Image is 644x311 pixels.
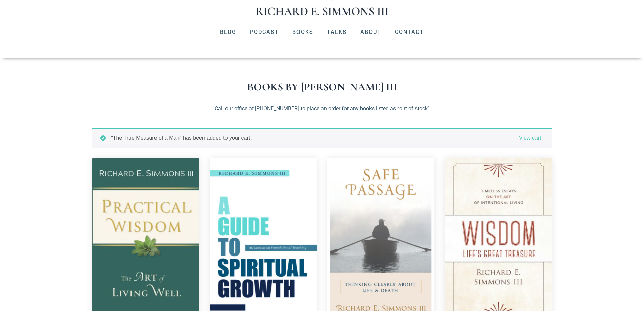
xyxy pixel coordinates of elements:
[519,134,541,142] a: View cart
[92,82,552,92] h1: Books by [PERSON_NAME] III
[92,128,552,148] div: “The True Measure of a Man” has been added to your cart.
[286,23,320,41] a: Books
[320,23,354,41] a: Talks
[354,23,388,41] a: About
[243,23,286,41] a: Podcast
[92,105,552,113] p: Call our office at [PHONE_NUMBER] to place an order for any books listed as “out of stock”
[388,23,431,41] a: Contact
[213,23,243,41] a: Blog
